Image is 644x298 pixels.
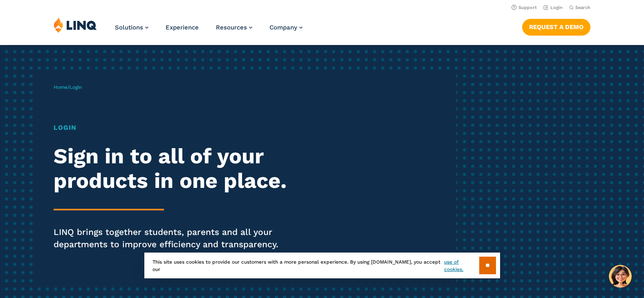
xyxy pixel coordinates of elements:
a: Company [269,24,303,31]
a: Resources [216,24,252,31]
a: Support [512,5,537,10]
a: Login [543,5,563,10]
button: Open Search Bar [569,5,590,11]
a: Request a Demo [522,19,590,35]
span: Resources [216,24,247,31]
span: Solutions [115,24,143,31]
nav: Primary Navigation [115,17,303,44]
a: Solutions [115,24,148,31]
a: use of cookies. [444,258,479,273]
h2: Sign in to all of your products in one place. [54,144,302,193]
div: This site uses cookies to provide our customers with a more personal experience. By using [DOMAIN... [144,253,500,278]
button: Hello, have a question? Let’s chat. [609,265,632,288]
h1: Login [54,123,302,133]
a: Experience [166,24,199,31]
span: Company [269,24,297,31]
span: Login [70,84,82,90]
span: Search [575,5,590,10]
p: LINQ brings together students, parents and all your departments to improve efficiency and transpa... [54,226,302,251]
nav: Button Navigation [522,17,590,35]
img: LINQ | K‑12 Software [54,17,97,33]
span: / [54,84,82,90]
a: Home [54,84,67,90]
